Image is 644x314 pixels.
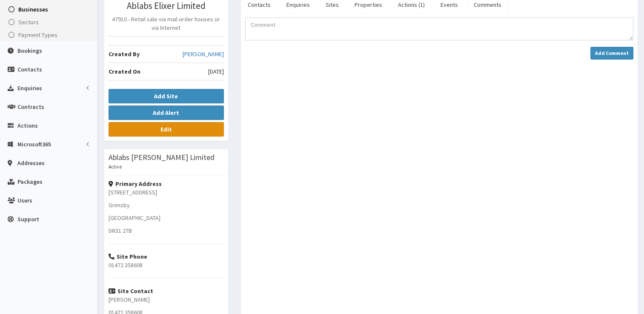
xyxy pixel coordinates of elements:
[109,201,224,209] p: Grimsby
[17,159,45,167] span: Addresses
[109,261,224,269] p: 01472 358608
[109,154,215,161] h3: Ablabs [PERSON_NAME] Limited
[17,84,42,92] span: Enquiries
[590,47,633,60] button: Add Comment
[154,92,178,100] b: Add Site
[160,126,172,133] b: Edit
[245,17,633,40] textarea: Comment
[109,163,122,170] small: Active
[109,188,224,197] p: [STREET_ADDRESS]
[17,122,38,129] span: Actions
[109,1,224,11] h3: Ablabs Elixer Limited
[109,287,153,295] strong: Site Contact
[17,140,51,148] span: Microsoft365
[18,31,57,39] span: Payment Types
[109,253,147,260] strong: Site Phone
[109,68,140,75] b: Created On
[153,109,179,117] b: Add Alert
[17,178,43,186] span: Packages
[18,6,48,13] span: Businesses
[109,106,224,120] button: Add Alert
[109,50,140,58] b: Created By
[17,66,42,73] span: Contacts
[183,50,224,58] a: [PERSON_NAME]
[208,67,224,76] span: [DATE]
[109,180,162,188] strong: Primary Address
[109,122,224,137] a: Edit
[2,3,97,16] a: Businesses
[17,197,32,204] span: Users
[17,103,44,111] span: Contracts
[2,29,97,41] a: Payment Types
[595,50,629,56] strong: Add Comment
[17,47,42,54] span: Bookings
[18,18,39,26] span: Sectors
[109,214,224,222] p: [GEOGRAPHIC_DATA]
[109,15,224,32] p: 47910 - Retail sale via mail order houses or via Internet
[17,215,39,223] span: Support
[109,226,224,235] p: DN31 2TB
[109,295,224,304] p: [PERSON_NAME]
[2,16,97,29] a: Sectors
